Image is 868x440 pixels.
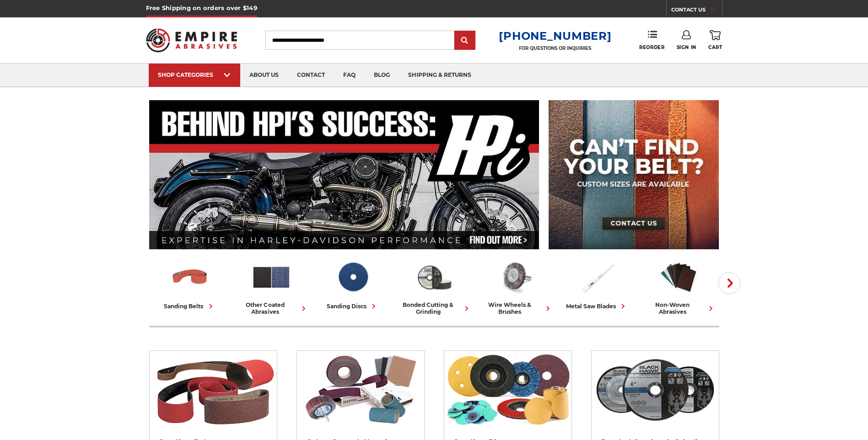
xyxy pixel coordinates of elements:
div: SHOP CATEGORIES [158,71,231,78]
span: Reorder [639,44,664,50]
span: Cart [708,44,722,50]
img: Wire Wheels & Brushes [496,258,536,297]
img: Sanding Discs [333,258,373,297]
img: Metal Saw Blades [577,258,617,297]
a: Cart [708,30,722,50]
a: sanding belts [153,258,227,311]
img: promo banner for custom belts. [549,100,719,249]
div: sanding discs [327,301,378,311]
img: Bonded Cutting & Grinding [414,258,454,297]
a: wire wheels & brushes [479,258,553,315]
a: other coated abrasives [234,258,308,315]
img: Other Coated Abrasives [297,351,424,429]
img: Sanding Belts [150,351,277,429]
img: Empire Abrasives [146,22,237,58]
div: non-woven abrasives [642,301,716,315]
a: bonded cutting & grinding [397,258,471,315]
a: sanding discs [316,258,390,311]
a: shipping & returns [399,64,480,87]
p: FOR QUESTIONS OR INQUIRIES [499,45,611,51]
div: metal saw blades [566,301,628,311]
button: Next [718,272,740,294]
span: Sign In [677,44,696,50]
img: Bonded Cutting & Grinding [592,351,719,429]
img: Sanding Belts [170,258,210,297]
a: contact [288,64,334,87]
a: CONTACT US [671,5,722,17]
img: Non-woven Abrasives [658,258,699,297]
a: Reorder [639,30,664,50]
div: other coated abrasives [234,301,308,315]
img: Banner for an interview featuring Horsepower Inc who makes Harley performance upgrades featured o... [149,100,539,249]
a: [PHONE_NUMBER] [499,29,611,43]
a: faq [334,64,365,87]
img: Sanding Discs [444,351,571,429]
a: about us [240,64,288,87]
img: Other Coated Abrasives [251,258,291,297]
a: metal saw blades [560,258,634,311]
div: sanding belts [164,301,216,311]
div: bonded cutting & grinding [397,301,471,315]
a: blog [365,64,399,87]
div: wire wheels & brushes [479,301,553,315]
a: non-woven abrasives [642,258,716,315]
